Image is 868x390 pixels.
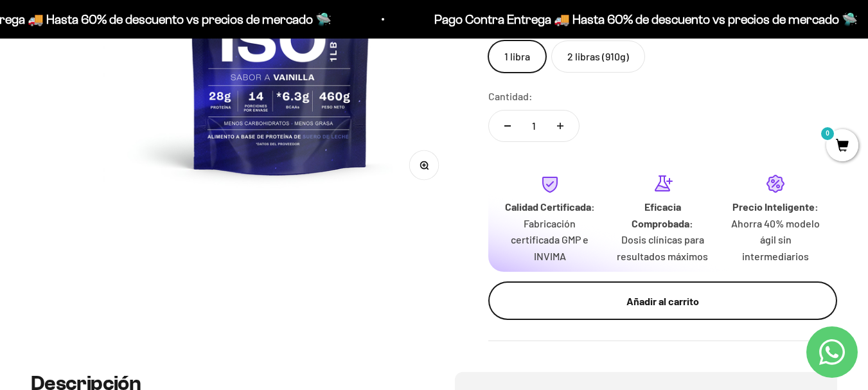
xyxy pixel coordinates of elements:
[489,111,526,141] button: Reducir cantidad
[732,200,819,213] strong: Precio Inteligente:
[488,281,837,320] button: Añadir al carrito
[514,293,811,310] div: Añadir al carrito
[617,231,709,264] p: Dosis clínicas para resultados máximos
[488,88,533,105] label: Cantidad:
[542,111,579,141] button: Aumentar cantidad
[729,215,822,265] p: Ahorra 40% modelo ágil sin intermediarios
[505,200,595,213] strong: Calidad Certificada:
[826,139,858,154] a: 0
[434,9,858,30] p: Pago Contra Entrega 🚚 Hasta 60% de descuento vs precios de mercado 🛸
[820,126,835,141] mark: 0
[504,215,596,265] p: Fabricación certificada GMP e INVIMA
[632,200,693,229] strong: Eficacia Comprobada:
